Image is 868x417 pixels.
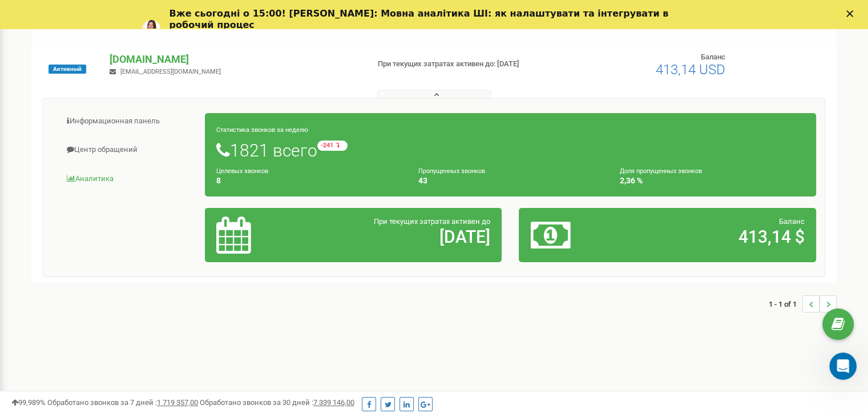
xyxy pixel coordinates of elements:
[47,398,198,407] span: Обработано звонков за 7 дней :
[49,65,86,74] span: Активный
[779,217,805,226] span: Баланс
[216,177,401,185] h4: 8
[169,8,669,30] b: Вже сьогодні о 15:00! [PERSON_NAME]: Мовна аналітика ШІ: як налаштувати та інтегрувати в робочий ...
[216,126,308,134] small: Статистика звонков за неделю
[216,167,268,175] small: Целевых звонков
[829,352,857,380] iframe: Intercom live chat
[846,10,858,17] div: Закрыть
[142,20,160,38] img: Profile image for Yuliia
[769,295,802,312] span: 1 - 1 of 1
[110,52,359,67] p: [DOMAIN_NAME]
[418,167,485,175] small: Пропущенных звонков
[769,284,837,324] nav: ...
[656,62,725,78] span: 413,14 USD
[11,398,46,407] span: 99,989%
[378,59,560,70] p: При текущих затратах активен до: [DATE]
[313,398,354,407] u: 7 339 146,00
[52,165,205,193] a: Аналитика
[317,141,348,151] small: -241
[418,177,603,185] h4: 43
[52,136,205,164] a: Центр обращений
[701,53,725,61] span: Баланс
[216,141,805,160] h1: 1821 всего
[374,217,490,226] span: При текущих затратах активен до
[628,227,805,246] h2: 413,14 $
[52,107,205,135] a: Информационная панель
[620,167,702,175] small: Доля пропущенных звонков
[200,398,354,407] span: Обработано звонков за 30 дней :
[157,398,198,407] u: 1 719 357,00
[313,227,490,246] h2: [DATE]
[120,68,221,75] span: [EMAIL_ADDRESS][DOMAIN_NAME]
[620,177,805,185] h4: 2,36 %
